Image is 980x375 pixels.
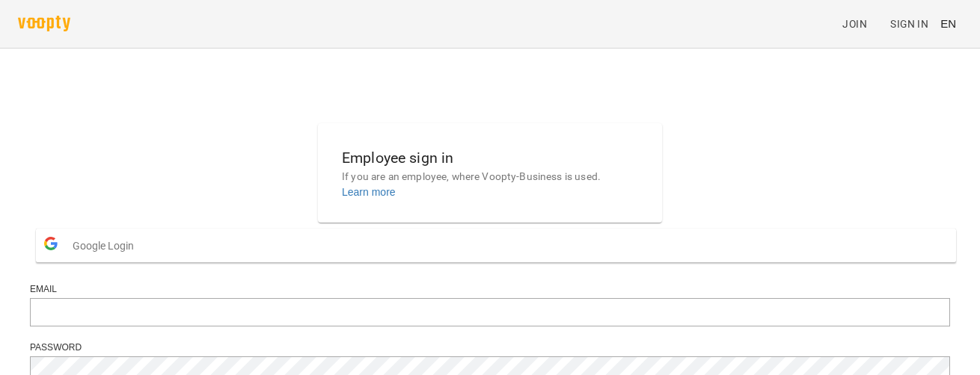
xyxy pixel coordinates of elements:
div: Email [30,283,950,296]
button: EN [934,10,962,37]
span: Sign In [890,15,928,33]
a: Join [836,10,884,37]
p: If you are an employee, where Voopty-Business is used. [342,170,638,185]
span: Google Login [73,231,141,261]
h6: Employee sign in [342,146,638,170]
img: voopty.png [18,16,70,31]
span: EN [940,16,956,31]
a: Learn more [342,186,396,198]
a: Sign In [884,10,934,37]
span: Join [842,15,867,33]
button: Google Login [36,229,956,262]
button: Employee sign inIf you are an employee, where Voopty-Business is used.Learn more [330,134,650,211]
div: Password [30,341,950,354]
